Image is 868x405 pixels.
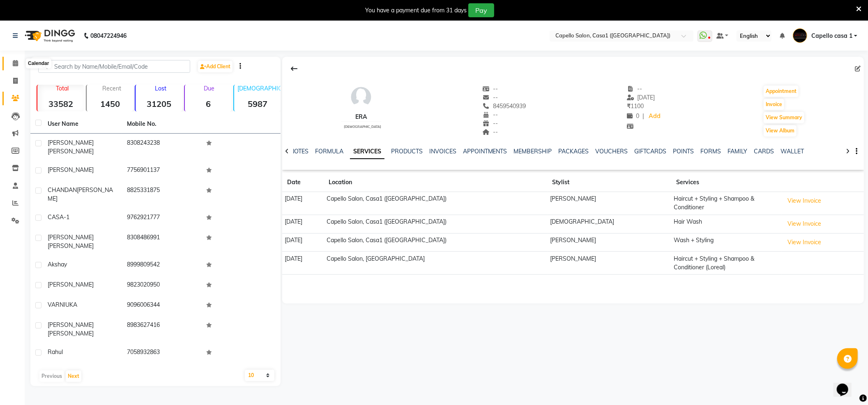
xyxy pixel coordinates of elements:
[482,85,498,93] span: --
[627,102,644,110] span: 1100
[482,128,498,136] span: --
[122,255,201,275] td: 8999809542
[482,111,498,118] span: --
[548,173,671,192] th: Stylist
[48,234,94,241] span: [PERSON_NAME]
[48,301,77,308] span: VARNIUKA
[548,252,671,275] td: [PERSON_NAME]
[671,233,781,252] td: Wash + Styling
[482,94,498,101] span: --
[391,148,423,155] a: PRODUCTS
[122,161,201,181] td: 7756901137
[635,148,667,155] a: GIFTCARDS
[627,102,631,110] span: ₹
[482,120,498,127] span: --
[559,148,589,155] a: PACKAGES
[237,85,281,92] p: [DEMOGRAPHIC_DATA]
[548,192,671,215] td: [PERSON_NAME]
[324,192,547,215] td: Capello Salon, Casa1 ([GEOGRAPHIC_DATA])
[784,236,825,249] button: View Invoice
[90,85,134,92] p: Recent
[21,24,77,47] img: logo
[764,99,784,110] button: Invoice
[282,192,324,215] td: [DATE]
[122,316,201,343] td: 8983627416
[66,370,81,382] button: Next
[122,115,201,134] th: Mobile No.
[764,125,797,137] button: View Album
[282,215,324,233] td: [DATE]
[282,252,324,275] td: [DATE]
[627,112,639,120] span: 0
[365,6,467,15] div: You have a payment due from 31 days
[90,24,127,47] b: 08047224946
[282,173,324,192] th: Date
[41,85,84,92] p: Total
[48,139,94,146] span: [PERSON_NAME]
[627,85,642,93] span: --
[26,59,51,69] div: Calendar
[48,261,67,268] span: akshay
[198,61,233,72] a: Add Client
[48,348,63,356] span: Rahul
[48,148,94,155] span: [PERSON_NAME]
[728,148,748,155] a: FAMILY
[87,99,134,109] strong: 1450
[282,233,324,252] td: [DATE]
[285,61,303,76] div: Back to Client
[627,94,655,101] span: [DATE]
[38,60,190,73] input: Search by Name/Mobile/Email/Code
[341,113,382,121] div: era
[37,99,84,109] strong: 33582
[344,125,382,129] span: [DEMOGRAPHIC_DATA]
[122,275,201,296] td: 9823020950
[468,3,494,17] button: Pay
[701,148,721,155] a: FORMS
[185,99,232,109] strong: 6
[136,99,182,109] strong: 31205
[48,330,94,337] span: [PERSON_NAME]
[139,85,182,92] p: Lost
[48,321,94,329] span: [PERSON_NAME]
[596,148,628,155] a: VOUCHERS
[671,252,781,275] td: Haircut + Styling + Shampoo & Conditioner (Loreal)
[186,85,232,92] p: Due
[122,208,201,228] td: 9762921777
[324,252,547,275] td: Capello Salon, [GEOGRAPHIC_DATA]
[350,144,384,159] a: SERVICES
[48,166,94,174] span: [PERSON_NAME]
[48,213,69,221] span: CASA-1
[234,99,281,109] strong: 5987
[315,148,343,155] a: FORMULA
[784,194,825,207] button: View Invoice
[463,148,507,155] a: APPOINTMENTS
[671,215,781,233] td: Hair Wash
[122,134,201,161] td: 8308243238
[754,148,774,155] a: CARDS
[833,372,860,397] iframe: chat widget
[429,148,456,155] a: INVOICES
[349,85,373,109] img: avatar
[482,102,526,110] span: 8459540939
[48,242,94,250] span: [PERSON_NAME]
[122,296,201,316] td: 9096006344
[48,281,94,288] span: [PERSON_NAME]
[324,173,547,192] th: Location
[548,215,671,233] td: [DEMOGRAPHIC_DATA]
[548,233,671,252] td: [PERSON_NAME]
[784,218,825,230] button: View Invoice
[48,186,77,194] span: CHANDAN
[324,215,547,233] td: Capello Salon, Casa1 ([GEOGRAPHIC_DATA])
[764,86,799,97] button: Appointment
[48,186,113,202] span: [PERSON_NAME]
[514,148,552,155] a: MEMBERSHIP
[671,173,781,192] th: Services
[781,148,804,155] a: WALLET
[673,148,694,155] a: POINTS
[122,228,201,255] td: 8308486991
[324,233,547,252] td: Capello Salon, Casa1 ([GEOGRAPHIC_DATA])
[671,192,781,215] td: Haircut + Styling + Shampoo & Conditioner
[764,112,804,123] button: View Summary
[122,343,201,363] td: 7058932863
[43,115,122,134] th: User Name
